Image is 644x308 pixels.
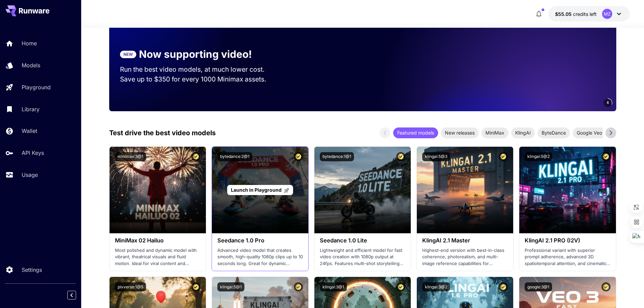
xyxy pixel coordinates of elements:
[525,247,610,267] p: Professional variant with superior prompt adherence, advanced 3D spatiotemporal attention, and ci...
[602,9,612,19] div: MZ
[393,129,438,136] span: Featured models
[217,247,303,267] p: Advanced video model that creates smooth, high-quality 1080p clips up to 10 seconds long. Great f...
[231,187,282,193] span: Launch in Playground
[22,83,51,91] p: Playground
[191,152,200,161] button: Certified Model – Vetted for best performance and includes a commercial license.
[393,127,438,138] div: Featured models
[601,152,611,161] button: Certified Model – Vetted for best performance and includes a commercial license.
[441,129,479,136] span: New releases
[573,129,606,136] span: Google Veo
[227,185,293,195] a: Launch in Playground
[139,47,252,62] p: Now supporting video!
[396,282,405,291] button: Certified Model – Vetted for best performance and includes a commercial license.
[607,100,609,105] span: 5
[22,105,40,113] p: Library
[22,127,37,135] p: Wallet
[115,152,146,161] button: minimax:3@1
[320,237,405,244] h3: Seedance 1.0 Lite
[217,282,244,291] button: klingai:5@1
[525,282,552,291] button: google:3@1
[294,152,303,161] button: Certified Model – Vetted for best performance and includes a commercial license.
[22,61,40,69] p: Models
[555,10,597,18] div: $55.05
[525,152,552,161] button: klingai:5@2
[519,147,616,233] img: alt
[320,152,354,161] button: bytedance:1@1
[217,152,252,161] button: bytedance:2@1
[441,127,479,138] div: New releases
[422,247,508,267] p: Highest-end version with best-in-class coherence, photorealism, and multi-image reference capabil...
[573,127,606,138] div: Google Veo
[525,237,610,244] h3: KlingAI 2.1 PRO (I2V)
[422,152,450,161] button: klingai:5@3
[601,282,611,291] button: Certified Model – Vetted for best performance and includes a commercial license.
[499,282,508,291] button: Certified Model – Vetted for best performance and includes a commercial license.
[115,247,200,267] p: Most polished and dynamic model with vibrant, theatrical visuals and fluid motion. Ideal for vira...
[120,74,278,84] p: Save up to $350 for every 1000 Minimax assets.
[22,149,44,157] p: API Keys
[320,247,405,267] p: Lightweight and efficient model for fast video creation with 1080p output at 24fps. Features mult...
[499,152,508,161] button: Certified Model – Vetted for best performance and includes a commercial license.
[422,282,450,291] button: klingai:3@2
[115,282,146,291] button: pixverse:1@5
[217,237,303,244] h3: Seedance 1.0 Pro
[481,129,508,136] span: MiniMax
[555,11,573,17] span: $55.05
[110,147,206,233] img: alt
[573,11,597,17] span: credits left
[123,51,133,57] p: NEW
[481,127,508,138] div: MiniMax
[191,282,200,291] button: Certified Model – Vetted for best performance and includes a commercial license.
[22,171,38,179] p: Usage
[72,289,81,301] div: Collapse sidebar
[109,128,216,138] p: Test drive the best video models
[396,152,405,161] button: Certified Model – Vetted for best performance and includes a commercial license.
[22,39,37,47] p: Home
[67,291,76,300] button: Collapse sidebar
[115,237,200,244] h3: MiniMax 02 Hailuo
[22,266,42,274] p: Settings
[417,147,513,233] img: alt
[314,147,411,233] img: alt
[538,127,570,138] div: ByteDance
[511,129,535,136] span: KlingAI
[422,237,508,244] h3: KlingAI 2.1 Master
[548,6,630,22] button: $55.05MZ
[511,127,535,138] div: KlingAI
[294,282,303,291] button: Certified Model – Vetted for best performance and includes a commercial license.
[120,65,278,74] p: Run the best video models, at much lower cost.
[320,282,347,291] button: klingai:3@1
[538,129,570,136] span: ByteDance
